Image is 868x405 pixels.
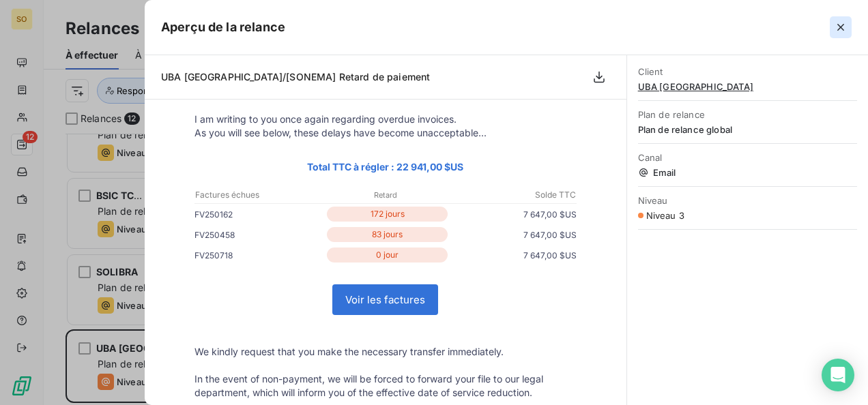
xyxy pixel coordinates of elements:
p: As you will see below, these delays have become unacceptable... [194,126,577,140]
p: I am writing to you once again regarding overdue invoices. [194,112,577,126]
span: UBA [GEOGRAPHIC_DATA]/[SONEMA] Retard de paiement [161,71,430,82]
h5: Aperçu de la relance [161,18,285,37]
p: 172 jours [327,207,448,222]
span: UBA [GEOGRAPHIC_DATA] [638,81,857,92]
p: FV250458 [194,228,324,242]
span: Email [638,167,857,178]
p: 7 647,00 $US [450,207,577,222]
p: 7 647,00 $US [450,228,577,242]
p: In the event of non-payment, we will be forced to forward your file to our legal department, whic... [194,372,577,400]
p: FV250162 [194,207,324,222]
p: 83 jours [327,227,448,242]
p: Retard [322,189,448,201]
span: Client [638,66,857,77]
p: Solde TTC [450,189,576,201]
div: Open Intercom Messenger [822,359,854,391]
span: Plan de relance global [638,124,857,135]
p: Factures échues [195,189,321,201]
span: Niveau 3 [646,210,684,221]
span: Niveau [638,195,857,206]
p: 7 647,00 $US [450,248,577,262]
p: Total TTC à régler : 22 941,00 $US [194,159,577,175]
a: Voir les factures [333,285,437,314]
span: Canal [638,152,857,163]
p: We kindly request that you make the necessary transfer immediately. [194,345,577,359]
span: Plan de relance [638,109,857,120]
p: 0 jour [327,247,448,262]
p: FV250718 [194,248,324,262]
